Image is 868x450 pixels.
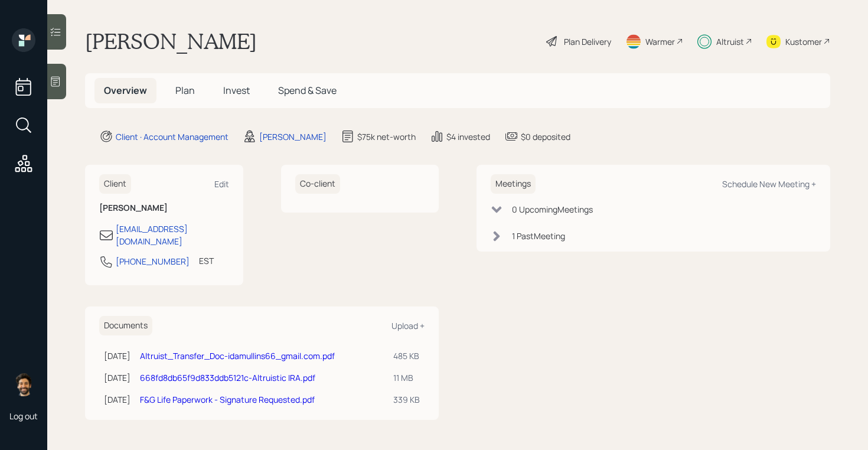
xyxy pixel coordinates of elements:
div: [DATE] [104,350,130,362]
div: $4 invested [446,131,490,143]
div: Log out [9,410,38,422]
span: Plan [175,84,195,97]
div: [EMAIL_ADDRESS][DOMAIN_NAME] [116,223,229,247]
div: Upload + [391,320,425,331]
div: [PERSON_NAME] [259,131,327,143]
div: 11 MB [393,371,420,384]
h6: Client [99,174,131,194]
div: Edit [214,178,229,190]
div: $75k net-worth [357,131,416,143]
h1: [PERSON_NAME] [85,28,257,54]
div: [DATE] [104,371,130,384]
div: Kustomer [785,35,822,48]
div: EST [199,255,214,267]
div: Client · Account Management [116,131,229,143]
span: Spend & Save [278,84,337,97]
a: Altruist_Transfer_Doc-idamullins66_gmail.com.pdf [140,350,335,361]
div: 485 KB [393,350,420,362]
img: eric-schwartz-headshot.png [12,373,35,396]
div: Warmer [645,35,675,48]
h6: [PERSON_NAME] [99,203,229,213]
div: 339 KB [393,393,420,406]
div: Altruist [716,35,744,48]
div: 1 Past Meeting [512,230,565,242]
div: Schedule New Meeting + [722,178,816,190]
h6: Documents [99,316,152,335]
div: $0 deposited [521,131,570,143]
h6: Meetings [491,174,536,194]
div: [PHONE_NUMBER] [116,255,190,268]
div: Plan Delivery [564,35,611,48]
h6: Co-client [295,174,340,194]
div: [DATE] [104,393,130,406]
div: 0 Upcoming Meeting s [512,203,593,216]
span: Overview [104,84,147,97]
a: 668fd8db65f9d833ddb5121c-Altruistic IRA.pdf [140,372,315,383]
a: F&G Life Paperwork - Signature Requested.pdf [140,394,315,405]
span: Invest [223,84,250,97]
